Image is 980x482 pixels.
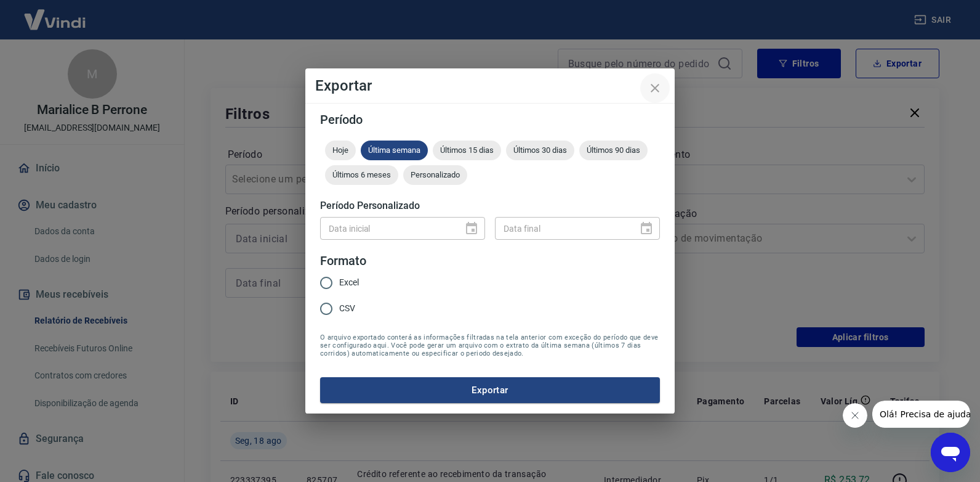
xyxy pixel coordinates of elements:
div: Últimos 6 meses [325,165,398,185]
div: Últimos 90 dias [579,141,648,160]
span: O arquivo exportado conterá as informações filtradas na tela anterior com exceção do período que ... [320,333,660,357]
span: CSV [339,302,355,315]
span: Personalizado [403,170,467,179]
div: Últimos 30 dias [506,141,574,160]
div: Última semana [361,141,428,160]
legend: Formato [320,252,366,270]
span: Últimos 30 dias [506,145,574,155]
input: DD/MM/YYYY [495,217,629,240]
span: Hoje [325,145,356,155]
span: Última semana [361,145,428,155]
span: Excel [339,276,359,289]
span: Últimos 15 dias [433,145,501,155]
span: Olá! Precisa de ajuda? [7,9,103,18]
iframe: Fechar mensagem [843,403,867,428]
button: Exportar [320,377,660,403]
iframe: Mensagem da empresa [872,401,970,428]
div: Hoje [325,141,356,160]
input: DD/MM/YYYY [320,217,454,240]
div: Últimos 15 dias [433,141,501,160]
h5: Período Personalizado [320,200,660,212]
h5: Período [320,113,660,126]
span: Últimos 6 meses [325,170,398,179]
button: close [640,73,670,103]
span: Últimos 90 dias [579,145,648,155]
div: Personalizado [403,165,467,185]
iframe: Botão para abrir a janela de mensagens [931,433,970,472]
h4: Exportar [315,78,665,93]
